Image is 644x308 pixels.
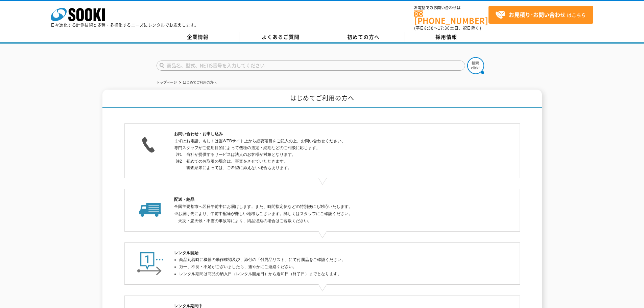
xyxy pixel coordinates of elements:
[51,23,199,27] p: 日々進化する計測技術と多種・多様化するニーズにレンタルでお応えします。
[424,25,434,31] span: 8:50
[405,32,488,42] a: 採用情報
[414,6,488,10] span: お電話でのお問い合わせは
[129,196,171,218] img: 配送・納品
[178,210,470,224] p: ※お届け先により、午前中配達が難しい地域もございます。詳しくはスタッフにご確認ください。 天災・悪天候・不慮の事故等により、納品遅延の場合はご容赦ください。
[176,151,182,158] dt: 注1
[488,6,593,24] a: お見積り･お問い合わせはこちら
[509,10,566,19] strong: お見積り･お問い合わせ
[174,138,470,152] p: まずはお電話、もしくは当WEBサイト上から必要項目をご記入の上、お問い合わせください。 専門スタッフがご使用目的によって機種の選定・納期などのご相談に応じます。
[322,32,405,42] a: 初めての方へ
[174,196,470,203] h2: 配送・納品
[176,158,182,165] dt: 注2
[239,32,322,42] a: よくあるご質問
[129,250,171,276] img: レンタル開始
[174,250,470,257] h2: レンタル開始
[495,10,586,20] span: はこちら
[467,57,484,74] img: btn_search.png
[174,203,470,210] p: 全国主要都市へ翌日午前中にお届けします。また、時間指定便などの特別便にも対応いたします。
[347,33,380,41] span: 初めての方へ
[102,90,542,108] h1: はじめてご利用の方へ
[179,270,470,278] li: レンタル期間は商品の納入日（レンタル開始日）から返却日（終了日）までとなります。
[414,10,488,24] a: [PHONE_NUMBER]
[179,263,470,270] li: 万一、不良・不足がございましたら、速やかにご連絡ください。
[178,79,217,86] li: はじめてご利用の方へ
[157,80,177,84] a: トップページ
[414,25,481,31] span: (平日 ～ 土日、祝日除く)
[438,25,450,31] span: 17:30
[179,256,470,263] li: 商品到着時に機器の動作確認及び、添付の「付属品リスト」にて付属品をご確認ください。
[186,158,470,171] dd: 初めてのお取引の場合は、審査をさせていただきます。 審査結果によっては、ご希望に添えない場合もあります。
[174,131,470,138] h2: お問い合わせ・お申し込み
[157,32,239,42] a: 企業情報
[129,131,171,157] img: お問い合わせ・お申し込み
[157,61,465,71] input: 商品名、型式、NETIS番号を入力してください
[186,151,470,158] dd: 当社が提供するサービスは法人のお客様が対象となります。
